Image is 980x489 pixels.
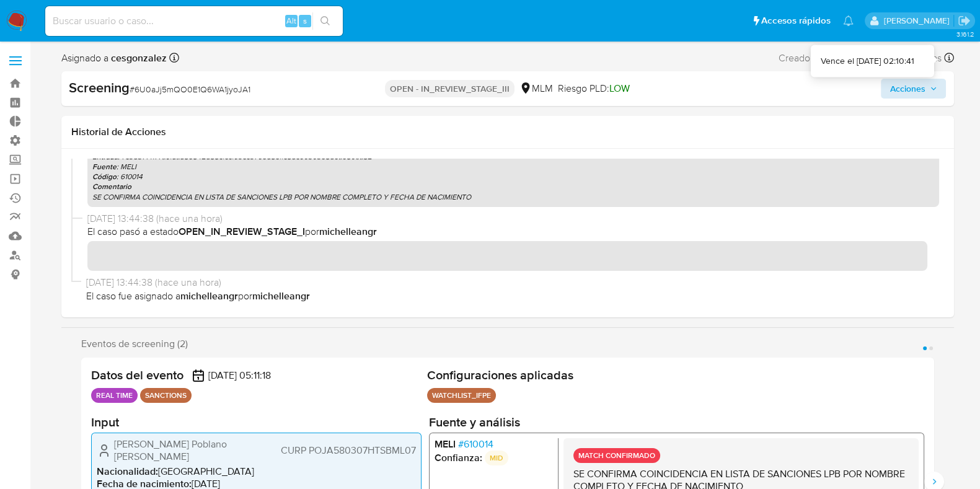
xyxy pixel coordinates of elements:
[890,79,925,99] span: Acciones
[69,77,130,97] b: Screening
[881,79,946,99] button: Acciones
[303,15,307,27] span: s
[385,80,514,97] p: OPEN - IN_REVIEW_STAGE_III
[843,15,854,26] a: Notificaciones
[821,55,914,68] div: Vence el [DATE] 02:10:41
[45,13,343,29] input: Buscar usuario o caso...
[286,15,296,27] span: Alt
[761,14,831,27] span: Accesos rápidos
[558,82,630,95] span: Riesgo PLD:
[958,14,971,27] a: Salir
[609,81,630,95] span: LOW
[779,50,865,66] div: Creado el: [DATE]
[108,51,167,65] b: cesgonzalez
[61,51,167,65] span: Asignado a
[519,82,553,95] div: MLM
[312,12,338,30] button: search-icon
[130,83,250,95] span: # 6U0aJj5mQO0E1Q6WA1jyoJA1
[883,15,953,27] p: federico.pizzingrilli@mercadolibre.com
